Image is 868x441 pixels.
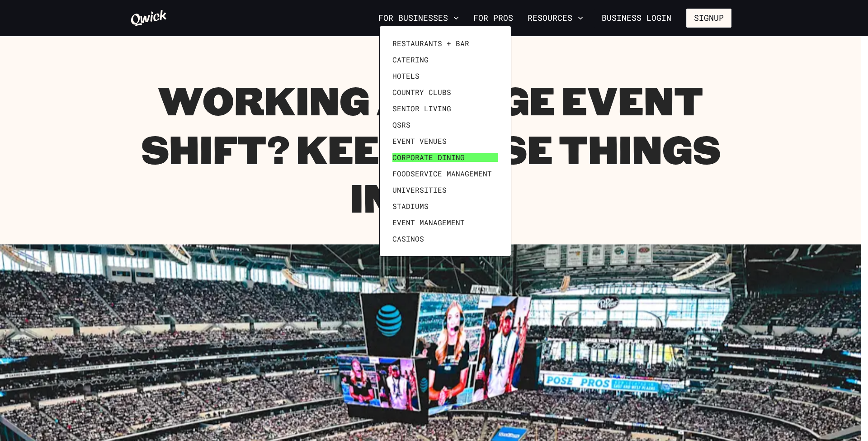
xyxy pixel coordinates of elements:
[392,169,492,178] span: Foodservice Management
[392,88,451,97] span: Country Clubs
[392,55,429,64] span: Catering
[392,137,447,146] span: Event Venues
[392,202,429,211] span: Stadiums
[392,120,410,129] span: QSRs
[392,153,465,162] span: Corporate Dining
[392,71,420,81] span: Hotels
[392,185,447,194] span: Universities
[392,234,424,243] span: Casinos
[392,104,451,113] span: Senior Living
[392,218,465,227] span: Event Management
[392,39,469,48] span: Restaurants + Bar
